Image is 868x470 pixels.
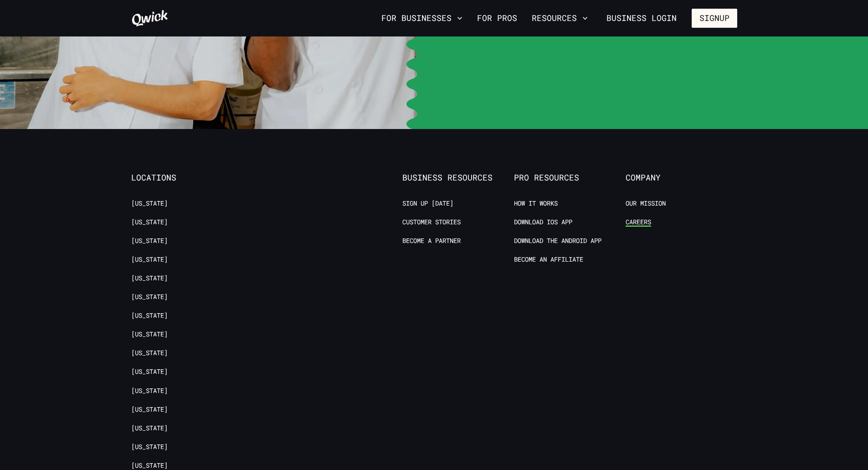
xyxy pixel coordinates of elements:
[599,9,684,28] a: Business Login
[131,387,168,395] a: [US_STATE]
[131,293,168,301] a: [US_STATE]
[514,199,558,208] a: How it Works
[514,255,583,264] a: Become an Affiliate
[131,218,168,227] a: [US_STATE]
[402,237,461,245] a: Become a Partner
[626,173,737,183] span: Company
[131,330,168,339] a: [US_STATE]
[514,237,601,245] a: Download the Android App
[473,10,521,26] a: For Pros
[131,199,168,208] a: [US_STATE]
[626,199,666,208] a: Our Mission
[131,255,168,264] a: [US_STATE]
[514,218,572,227] a: Download IOS App
[692,9,737,28] button: Signup
[626,218,651,227] a: Careers
[131,237,168,245] a: [US_STATE]
[131,405,168,414] a: [US_STATE]
[131,274,168,283] a: [US_STATE]
[131,311,168,320] a: [US_STATE]
[402,218,461,227] a: Customer stories
[402,173,514,183] span: Business Resources
[131,173,243,183] span: Locations
[131,443,168,451] a: [US_STATE]
[131,461,168,470] a: [US_STATE]
[528,10,591,26] button: Resources
[514,173,626,183] span: Pro Resources
[402,199,453,208] a: Sign up [DATE]
[378,10,466,26] button: For Businesses
[131,349,168,357] a: [US_STATE]
[131,367,168,376] a: [US_STATE]
[131,424,168,433] a: [US_STATE]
